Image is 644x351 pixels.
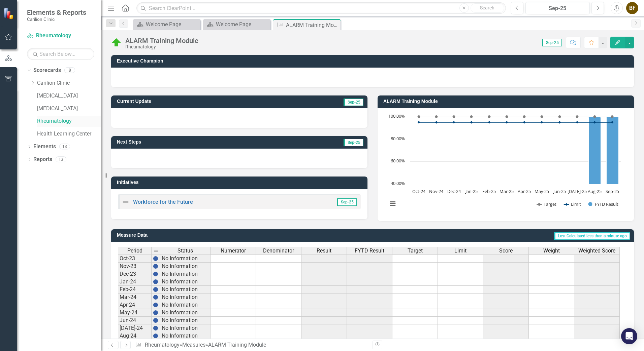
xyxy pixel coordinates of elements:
text: Aug-25 [588,188,602,194]
td: Jan-24 [118,278,152,286]
span: Numerator [221,248,246,254]
td: No Information [160,332,211,340]
td: May-24 [118,309,152,317]
div: 13 [56,157,66,162]
button: BF [626,2,638,14]
h3: ALARM Training Module [383,99,631,104]
path: Aug-25, 95. Limit. [593,121,596,123]
path: Oct-24, 100. Target. [418,115,420,118]
a: Workforce for the Future [133,199,193,205]
a: Measures [182,342,205,348]
td: No Information [160,278,211,286]
text: [DATE]-25 [568,188,587,194]
text: 40.00% [391,180,405,186]
a: [MEDICAL_DATA] [37,92,101,100]
svg: Interactive chart [384,113,624,214]
text: Oct-24 [412,188,426,194]
path: Jun-25, 100. Target. [558,115,561,118]
path: Dec-24, 95. Limit. [453,121,455,123]
span: Sep-25 [344,139,363,146]
span: Score [499,248,513,254]
img: BgCOk07PiH71IgAAAABJRU5ErkJggg== [153,333,158,339]
h3: Measure Data [117,233,264,238]
a: Carilion Clinic [37,79,101,87]
img: BgCOk07PiH71IgAAAABJRU5ErkJggg== [153,302,158,308]
text: 60.00% [391,158,405,164]
span: Last Calculated less than a minute ago [554,232,630,240]
div: Open Intercom Messenger [621,328,637,344]
path: Mar-25, 95. Limit. [506,121,508,123]
button: View chart menu, Chart [388,199,397,208]
img: On Target [111,37,122,48]
a: Rheumatology [37,117,101,125]
path: Aug-25, 100. FYTD Result. [589,117,601,184]
text: Jan-25 [465,188,478,194]
td: Jun-24 [118,317,152,324]
td: Apr-24 [118,301,152,309]
div: » » [135,341,367,349]
span: Search [480,5,494,10]
span: Result [317,248,331,254]
td: No Information [160,294,211,301]
span: FYTD Result [355,248,384,254]
path: Oct-24, 95. Limit. [418,121,420,123]
path: Apr-25, 100. Target. [523,115,526,118]
path: Nov-24, 95. Limit. [435,121,438,123]
img: BgCOk07PiH71IgAAAABJRU5ErkJggg== [153,310,158,315]
td: No Information [160,255,211,263]
path: Apr-25, 95. Limit. [523,121,526,123]
text: Jun-25 [553,188,566,194]
text: 80.00% [391,135,405,142]
text: Feb-25 [482,188,496,194]
span: Status [178,248,193,254]
button: Search [471,3,504,13]
path: Sep-25, 95. Limit. [611,121,614,123]
span: Sep-25 [337,198,357,206]
path: Dec-24, 100. Target. [453,115,455,118]
img: BgCOk07PiH71IgAAAABJRU5ErkJggg== [153,287,158,292]
a: [MEDICAL_DATA] [37,105,101,113]
path: Mar-25, 100. Target. [506,115,508,118]
text: Mar-25 [500,188,514,194]
span: Weight [543,248,560,254]
div: Sep-25 [528,4,587,12]
div: ALARM Training Module [208,342,266,348]
td: Nov-23 [118,263,152,270]
button: Sep-25 [525,2,590,14]
div: Chart. Highcharts interactive chart. [384,113,627,214]
img: BgCOk07PiH71IgAAAABJRU5ErkJggg== [153,279,158,284]
g: Target, series 1 of 3. Line with 12 data points. [418,115,614,118]
a: Welcome Page [205,20,269,29]
div: Rheumatology [125,44,198,49]
span: Elements & Reports [27,8,86,16]
text: Sep-25 [606,188,619,194]
span: Target [408,248,423,254]
text: May-25 [535,188,549,194]
input: Search Below... [27,48,94,60]
td: No Information [160,309,211,317]
path: Jul-25, 100. Target. [576,115,579,118]
img: BgCOk07PiH71IgAAAABJRU5ErkJggg== [153,295,158,300]
a: Elements [33,143,56,151]
span: Denominator [263,248,294,254]
td: No Information [160,301,211,309]
div: ALARM Training Module [286,21,339,29]
button: Show Limit [564,201,581,207]
img: ClearPoint Strategy [3,7,15,19]
span: Period [127,248,142,254]
path: May-25, 100. Target. [541,115,543,118]
td: No Information [160,317,211,324]
td: No Information [160,263,211,270]
td: Feb-24 [118,286,152,294]
div: 8 [64,68,75,73]
a: Rheumatology [145,342,180,348]
path: Sep-25, 100. FYTD Result. [607,117,619,184]
img: BgCOk07PiH71IgAAAABJRU5ErkJggg== [153,271,158,277]
td: No Information [160,270,211,278]
img: BgCOk07PiH71IgAAAABJRU5ErkJggg== [153,256,158,261]
path: Jan-25, 100. Target. [470,115,473,118]
h3: Initiatives [117,180,364,185]
text: Dec-24 [447,188,461,194]
h3: Current Update [117,99,271,104]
